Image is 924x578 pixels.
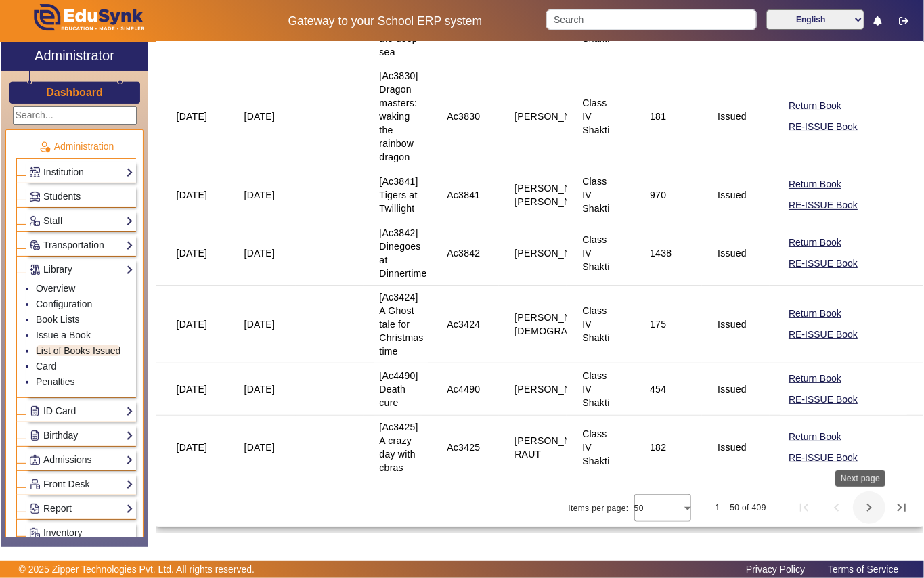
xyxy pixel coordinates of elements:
[650,441,666,454] div: 182
[514,382,594,396] div: [PERSON_NAME]
[546,9,757,30] input: Search
[379,420,418,474] div: [Ac3425] A crazy day with cbras
[244,441,276,454] div: [DATE]
[29,189,133,204] a: Students
[718,317,747,331] div: Issued
[29,525,133,541] a: Inventory
[718,188,747,202] div: Issued
[36,314,80,325] a: Book Lists
[582,96,619,137] div: Class IV Shakti
[177,382,208,396] div: [DATE]
[650,188,666,202] div: 970
[582,304,619,344] div: Class IV Shakti
[13,106,137,125] input: Search...
[36,330,91,340] a: Issue a Book
[787,391,859,408] button: RE-ISSUE Book
[787,234,843,251] button: Return Book
[582,175,619,215] div: Class IV Shakti
[787,197,859,214] button: RE-ISSUE Book
[46,86,103,99] h3: Dashboard
[447,382,480,396] div: Ac4490
[447,188,480,202] div: Ac3841
[447,246,480,260] div: Ac3842
[36,298,92,309] a: Configuration
[787,305,843,322] button: Return Book
[568,502,628,515] div: Items per page:
[39,141,51,153] img: Administration.png
[514,246,594,260] div: [PERSON_NAME]
[739,560,812,578] a: Privacy Policy
[447,110,480,123] div: Ac3830
[177,441,208,454] div: [DATE]
[447,441,480,454] div: Ac3425
[853,491,885,524] button: Next page
[379,175,418,215] div: [Ac3841] Tigers at Twillight
[244,317,276,331] div: [DATE]
[177,188,208,202] div: [DATE]
[718,246,747,260] div: Issued
[835,470,885,487] div: Next page
[788,491,820,524] button: First page
[1,42,148,71] a: Administrator
[582,427,619,468] div: Class IV Shakti
[787,255,859,272] button: RE-ISSUE Book
[36,283,75,294] a: Overview
[43,191,81,202] span: Students
[35,47,114,64] h2: Administrator
[244,188,276,202] div: [DATE]
[177,317,208,331] div: [DATE]
[447,317,480,331] div: Ac3424
[30,192,40,202] img: Students.png
[514,181,594,208] div: [PERSON_NAME] [PERSON_NAME]
[787,176,843,193] button: Return Book
[244,110,276,123] div: [DATE]
[177,110,208,123] div: [DATE]
[821,560,905,578] a: Terms of Service
[787,326,859,343] button: RE-ISSUE Book
[650,246,672,260] div: 1438
[582,233,619,273] div: Class IV Shakti
[36,376,75,387] a: Penalties
[244,382,276,396] div: [DATE]
[379,369,418,409] div: [Ac4490] Death cure
[650,110,666,123] div: 181
[787,449,859,466] button: RE-ISSUE Book
[787,370,843,387] button: Return Book
[379,226,426,280] div: [Ac3842] Dinegoes at Dinnertime
[718,382,747,396] div: Issued
[718,110,747,123] div: Issued
[244,246,276,260] div: [DATE]
[379,290,423,358] div: [Ac3424] A Ghost tale for Christmas time
[787,428,843,445] button: Return Book
[885,491,918,524] button: Last page
[716,501,766,514] div: 1 – 50 of 409
[514,311,623,338] div: [PERSON_NAME][DEMOGRAPHIC_DATA]
[718,441,747,454] div: Issued
[514,434,594,461] div: [PERSON_NAME] RAUT
[43,527,83,538] span: Inventory
[787,118,859,135] button: RE-ISSUE Book
[45,85,104,99] a: Dashboard
[238,14,531,28] h5: Gateway to your School ERP system
[16,139,136,154] p: Administration
[820,491,853,524] button: Previous page
[514,110,594,123] div: [PERSON_NAME]
[30,528,40,538] img: Inventory.png
[582,369,619,409] div: Class IV Shakti
[650,317,666,331] div: 175
[379,69,418,164] div: [Ac3830] Dragon masters: waking the rainbow dragon
[787,97,843,114] button: Return Book
[177,246,208,260] div: [DATE]
[36,345,120,356] a: List of Books Issued
[650,382,666,396] div: 454
[19,562,255,577] p: © 2025 Zipper Technologies Pvt. Ltd. All rights reserved.
[36,361,56,372] a: Card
